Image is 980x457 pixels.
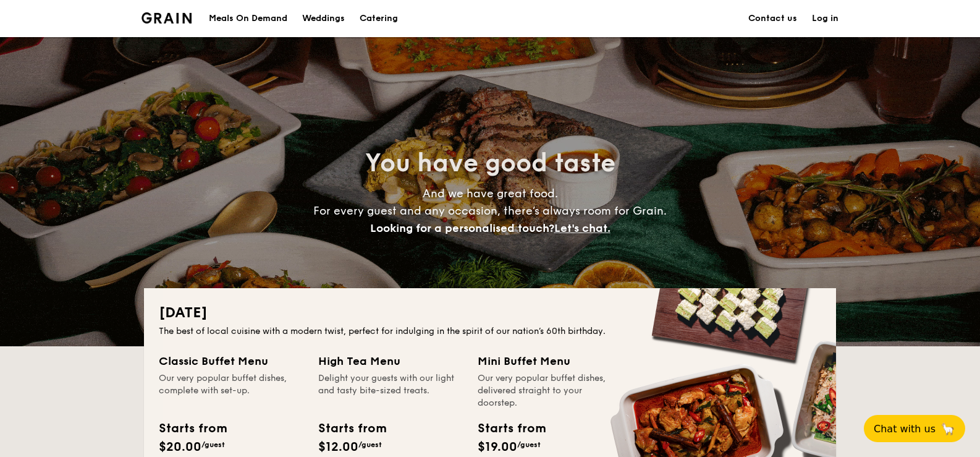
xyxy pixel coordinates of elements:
[478,352,622,370] div: Mini Buffet Menu
[159,325,821,338] div: The best of local cuisine with a modern twist, perfect for indulging in the spirit of our nation’...
[159,419,226,438] div: Starts from
[874,423,936,435] span: Chat with us
[201,440,225,449] span: /guest
[318,419,386,438] div: Starts from
[159,440,201,455] span: $20.00
[365,148,615,178] span: You have good taste
[142,12,192,23] img: Grain
[358,440,382,449] span: /guest
[478,440,517,455] span: $19.00
[159,352,303,370] div: Classic Buffet Menu
[142,12,192,23] a: Logotype
[478,372,622,409] div: Our very popular buffet dishes, delivered straight to your doorstep.
[864,415,965,442] button: Chat with us🦙
[159,303,821,323] h2: [DATE]
[318,352,463,370] div: High Tea Menu
[318,440,358,455] span: $12.00
[318,372,463,409] div: Delight your guests with our light and tasty bite-sized treats.
[313,187,667,235] span: And we have great food. For every guest and any occasion, there’s always room for Grain.
[370,221,554,235] span: Looking for a personalised touch?
[517,440,541,449] span: /guest
[159,372,303,409] div: Our very popular buffet dishes, complete with set-up.
[940,422,955,436] span: 🦙
[478,419,545,438] div: Starts from
[554,221,610,235] span: Let's chat.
